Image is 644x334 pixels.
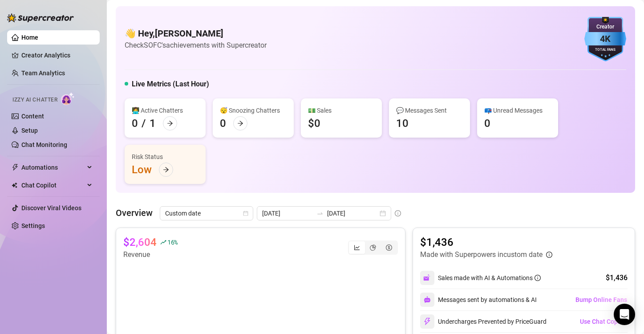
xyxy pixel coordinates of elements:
[237,120,243,126] span: arrow-right
[7,13,74,22] img: logo-BBDzfeDw.svg
[21,34,38,41] a: Home
[420,314,547,329] div: Undercharges Prevented by PriceGuard
[484,116,490,130] div: 0
[21,127,38,134] a: Setup
[584,47,626,53] div: Total Fans
[354,244,360,251] span: line-chart
[21,178,85,192] span: Chat Copilot
[584,32,626,46] div: 4K
[220,116,226,130] div: 0
[395,210,401,216] span: info-circle
[535,275,541,281] span: info-circle
[12,96,57,104] span: Izzy AI Chatter
[21,222,45,229] a: Settings
[123,235,157,249] article: $2,604
[125,27,267,40] h4: 👋 Hey, [PERSON_NAME]
[438,273,541,283] div: Sales made with AI & Automations
[420,235,552,249] article: $1,436
[308,106,375,115] div: 💵 Sales
[423,318,431,326] img: svg%3e
[163,167,169,173] span: arrow-right
[12,164,19,171] span: thunderbolt
[167,238,178,246] span: 16 %
[21,160,85,175] span: Automations
[420,249,543,260] article: Made with Superpowers in custom date
[243,211,248,216] span: calendar
[21,48,93,62] a: Creator Analytics
[580,318,627,325] span: Use Chat Copilot
[316,210,324,217] span: to
[123,249,178,260] article: Revenue
[12,182,17,188] img: Chat Copilot
[606,273,628,283] div: $1,436
[21,69,65,77] a: Team Analytics
[579,314,628,329] button: Use Chat Copilot
[132,116,138,130] div: 0
[584,23,626,31] div: Creator
[370,244,376,251] span: pie-chart
[484,106,551,115] div: 📪 Unread Messages
[308,116,320,130] div: $0
[386,244,392,251] span: dollar-circle
[21,204,81,212] a: Discover Viral Videos
[396,106,463,115] div: 💬 Messages Sent
[61,92,75,105] img: AI Chatter
[21,141,67,148] a: Chat Monitoring
[132,152,198,162] div: Risk Status
[575,296,627,303] span: Bump Online Fans
[116,206,153,220] article: Overview
[132,106,198,115] div: 👩‍💻 Active Chatters
[21,113,44,120] a: Content
[316,210,324,217] span: swap-right
[348,240,398,255] div: segmented control
[167,120,173,126] span: arrow-right
[125,40,267,51] article: Check SOFC's achievements with Supercreator
[327,208,378,218] input: End date
[160,239,166,245] span: rise
[165,207,248,220] span: Custom date
[420,293,537,307] div: Messages sent by automations & AI
[575,293,628,307] button: Bump Online Fans
[220,106,287,115] div: 😴 Snoozing Chatters
[614,304,635,325] div: Open Intercom Messenger
[546,252,552,258] span: info-circle
[262,208,313,218] input: Start date
[396,116,409,130] div: 10
[423,274,431,282] img: svg%3e
[584,17,626,61] img: blue-badge-DgoSNQY1.svg
[424,296,431,303] img: svg%3e
[150,116,156,130] div: 1
[132,79,209,90] h5: Live Metrics (Last Hour)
